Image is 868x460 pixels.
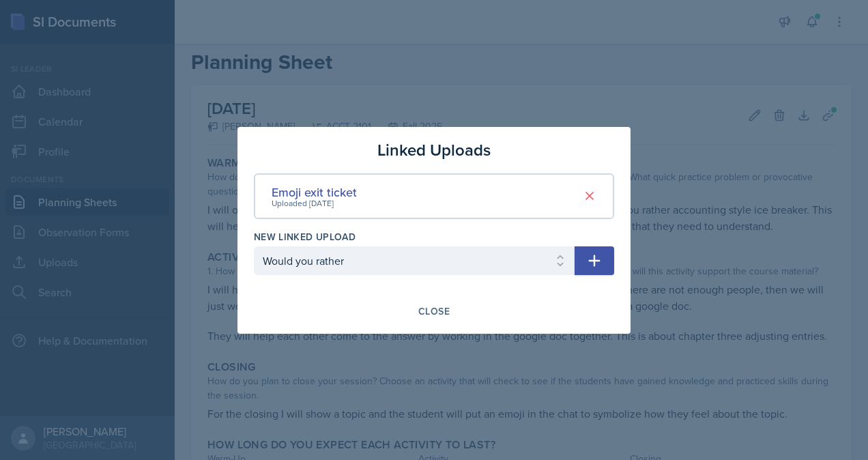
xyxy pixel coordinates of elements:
h3: Linked Uploads [377,138,491,162]
div: Emoji exit ticket [272,183,357,201]
label: New Linked Upload [254,230,356,244]
div: Uploaded [DATE] [272,197,357,210]
button: Close [409,300,459,323]
div: Close [418,306,450,317]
